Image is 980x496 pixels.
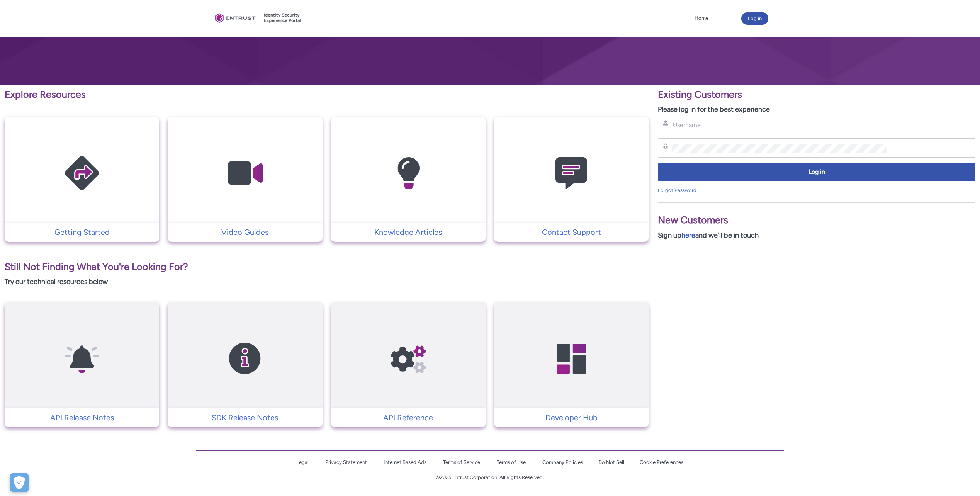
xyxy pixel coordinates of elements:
[681,231,695,240] a: here
[640,459,683,465] a: Cookie Preferences
[5,226,159,238] a: Getting Started
[535,317,608,400] img: Developer Hub
[208,317,282,400] img: SDK Release Notes
[658,230,975,241] p: Sign up and we'll be in touch
[693,12,710,24] a: Home
[10,473,29,492] div: Cookie Preferences
[5,277,649,287] p: Try our technical resources below
[325,459,367,465] a: Privacy Statement
[8,226,155,238] p: Getting Started
[372,132,445,215] img: Knowledge Articles
[10,473,29,492] button: Open Preferences
[45,317,119,400] img: API Release Notes
[494,412,649,423] a: Developer Hub
[172,412,318,423] p: SDK Release Notes
[168,412,322,423] a: SDK Release Notes
[172,226,318,238] p: Video Guides
[5,260,649,274] p: Still Not Finding What You're Looking For?
[384,459,426,465] a: Internet Based Ads
[658,87,975,102] p: Existing Customers
[542,459,583,465] a: Company Policies
[498,412,645,423] p: Developer Hub
[741,12,768,25] button: Log in
[168,226,322,238] a: Video Guides
[331,412,486,423] a: API Reference
[672,121,887,129] input: Username
[443,459,480,465] a: Terms of Service
[658,213,975,228] p: New Customers
[663,168,970,177] span: Log in
[494,226,649,238] a: Contact Support
[45,132,119,215] img: Getting Started
[208,132,282,215] img: Video Guides
[335,412,482,423] p: API Reference
[335,226,482,238] p: Knowledge Articles
[535,132,608,215] img: Contact Support
[498,226,645,238] p: Contact Support
[296,459,309,465] a: Legal
[658,163,975,181] button: Log in
[8,412,155,423] p: API Release Notes
[5,87,649,102] p: Explore Resources
[196,474,784,481] p: ©2025 Entrust Corporation. All Rights Reserved.
[372,317,445,400] img: API Reference
[658,104,975,115] p: Please log in for the best experience
[331,226,486,238] a: Knowledge Articles
[5,412,159,423] a: API Release Notes
[658,187,696,193] a: Forgot Password
[497,459,526,465] a: Terms of Use
[598,459,624,465] a: Do Not Sell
